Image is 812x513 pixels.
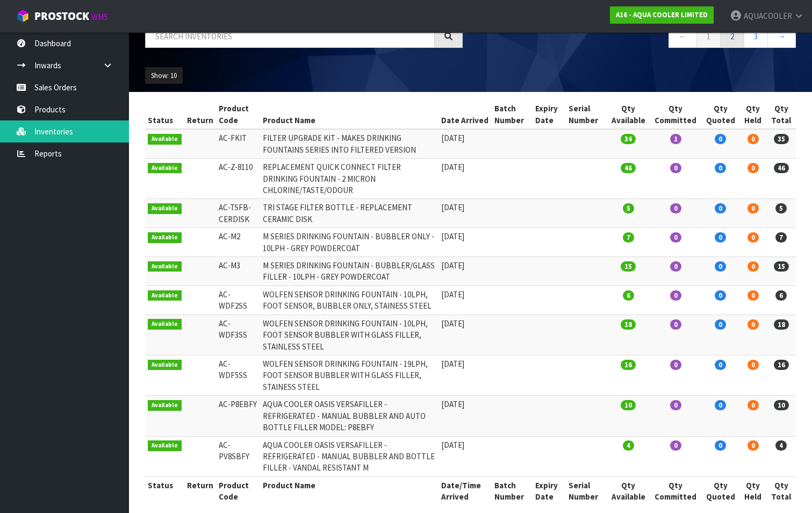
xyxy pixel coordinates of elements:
[720,25,744,48] a: 2
[260,436,439,476] td: AQUA COOLER OASIS VERSAFILLER - REFRIGERATED - MANUAL BUBBLER AND BOTTLE FILLER - VANDAL RESISTANT M
[767,25,796,48] a: →
[621,163,636,173] span: 46
[607,476,650,505] th: Qty Available
[260,228,439,257] td: M SERIES DRINKING FOUNTAIN - BUBBLER ONLY - 10LPH - GREY POWDERCOAT
[623,232,634,243] span: 7
[670,232,681,243] span: 0
[216,476,261,505] th: Product Code
[148,319,182,330] span: Available
[774,134,789,144] span: 35
[670,290,681,301] span: 0
[439,396,491,436] td: [DATE]
[766,476,796,505] th: Qty Total
[670,319,681,330] span: 0
[715,261,726,272] span: 0
[479,25,796,51] nav: Page navigation
[774,400,789,410] span: 10
[740,100,767,129] th: Qty Held
[740,476,767,505] th: Qty Held
[670,360,681,370] span: 0
[775,203,787,213] span: 5
[260,100,439,129] th: Product Name
[774,360,789,370] span: 16
[670,400,681,410] span: 0
[145,67,183,84] button: Show: 10
[148,232,182,243] span: Available
[145,100,184,129] th: Status
[439,100,491,129] th: Date Arrived
[775,232,787,243] span: 7
[621,261,636,272] span: 15
[439,129,491,158] td: [DATE]
[439,159,491,199] td: [DATE]
[670,163,681,173] span: 0
[775,290,787,301] span: 6
[439,436,491,476] td: [DATE]
[670,261,681,272] span: 0
[748,232,759,243] span: 0
[184,476,216,505] th: Return
[148,440,182,451] span: Available
[744,25,768,48] a: 3
[145,25,435,48] input: Search inventories
[260,257,439,286] td: M SERIES DRINKING FOUNTAIN - BUBBLER/GLASS FILLER - 10LPH - GREY POWDERCOAT
[216,129,261,158] td: AC-FKIT
[216,100,261,129] th: Product Code
[145,476,184,505] th: Status
[216,228,261,257] td: AC-M2
[670,203,681,213] span: 0
[439,315,491,355] td: [DATE]
[744,11,792,21] span: AQUACOOLER
[566,100,607,129] th: Serial Number
[439,286,491,315] td: [DATE]
[216,396,261,436] td: AC-P8EBFY
[715,163,726,173] span: 0
[533,476,566,505] th: Expiry Date
[260,159,439,199] td: REPLACEMENT QUICK CONNECT FILTER DRINKING FOUNTAIN - 2 MICRON CHLORINE/TASTE/ODOUR
[216,257,261,286] td: AC-M3
[670,134,681,144] span: 1
[715,134,726,144] span: 0
[260,129,439,158] td: FILTER UPGRADE KIT - MAKES DRINKING FOUNTAINS SERIES INTO FILTERED VERSION
[260,355,439,395] td: WOLFEN SENSOR DRINKING FOUNTAIN - 19LPH, FOOT SENSOR BUBBLER WITH GLASS FILLER, STAINESS STEEL
[260,476,439,505] th: Product Name
[148,261,182,272] span: Available
[701,100,740,129] th: Qty Quoted
[148,203,182,214] span: Available
[621,319,636,330] span: 18
[748,290,759,301] span: 0
[148,163,182,174] span: Available
[623,440,634,451] span: 4
[623,203,634,213] span: 5
[715,319,726,330] span: 0
[748,203,759,213] span: 0
[748,134,759,144] span: 0
[566,476,607,505] th: Serial Number
[260,199,439,228] td: TRI STAGE FILTER BOTTLE - REPLACEMENT CERAMIC DISK
[748,440,759,451] span: 0
[774,261,789,272] span: 15
[696,25,721,48] a: 1
[715,203,726,213] span: 0
[701,476,740,505] th: Qty Quoted
[148,360,182,370] span: Available
[623,290,634,301] span: 6
[748,360,759,370] span: 0
[621,134,636,144] span: 34
[774,163,789,173] span: 46
[91,12,108,22] small: WMS
[715,290,726,301] span: 0
[748,163,759,173] span: 0
[607,100,650,129] th: Qty Available
[260,396,439,436] td: AQUA COOLER OASIS VERSAFILLER - REFRIGERATED - MANUAL BUBBLER AND AUTO BOTTLE FILLER MODEL: P8EBFY
[715,360,726,370] span: 0
[533,100,566,129] th: Expiry Date
[216,286,261,315] td: AC-WDF2SS
[492,476,533,505] th: Batch Number
[621,360,636,370] span: 16
[16,9,30,23] img: cube-alt.png
[216,199,261,228] td: AC-TSFB-CERDISK
[748,319,759,330] span: 0
[669,25,697,48] a: ←
[439,476,491,505] th: Date/Time Arrived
